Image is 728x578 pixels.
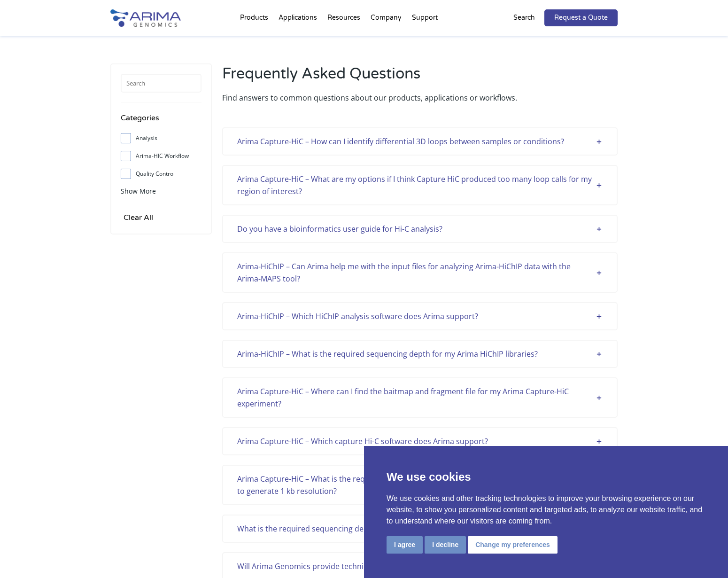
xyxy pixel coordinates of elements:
div: Arima Capture-HiC – What are my options if I think Capture HiC produced too many loop calls for m... [237,173,603,197]
button: I agree [387,536,423,554]
input: Search [121,74,201,93]
div: What is the required sequencing depth for my Arima-HiC experiment? [237,523,603,535]
p: We use cookies and other tracking technologies to improve your browsing experience on our website... [387,493,705,527]
div: Arima Capture-HiC – Which capture Hi-C software does Arima support? [237,435,603,447]
div: Arima-HiChIP – Which HiChIP analysis software does Arima support? [237,310,603,322]
label: Quality Control [121,167,201,181]
a: Request a Quote [544,9,618,26]
p: We use cookies [387,469,705,485]
div: Do you have a bioinformatics user guide for Hi-C analysis? [237,223,603,235]
label: Arima-HIC Workflow [121,149,201,163]
div: Arima Capture-HiC – What is the required sequencing depth for my Arima Capture-HuC experiment to ... [237,473,603,497]
div: Will Arima Genomics provide technical support during data analysis? [237,560,603,572]
button: Change my preferences [468,536,558,554]
h4: Categories [121,112,201,131]
p: Search [513,12,535,24]
p: Find answers to common questions about our products, applications or workflows. [222,92,618,104]
div: Arima-HiChIP – What is the required sequencing depth for my Arima HiChIP libraries? [237,348,603,360]
h2: Frequently Asked Questions [222,63,618,92]
img: Arima-Genomics-logo [110,9,181,27]
span: Show More [121,187,156,195]
div: Arima Capture-HiC – How can I identify differential 3D loops between samples or conditions? [237,135,603,148]
label: Analysis [121,131,201,145]
div: Arima Capture-HiC – Where can I find the baitmap and fragment file for my Arima Capture-HiC exper... [237,385,603,410]
div: Arima-HiChIP – Can Arima help me with the input files for analyzing Arima-HiChIP data with the Ar... [237,260,603,285]
input: Clear All [121,211,156,224]
button: I decline [425,536,466,554]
